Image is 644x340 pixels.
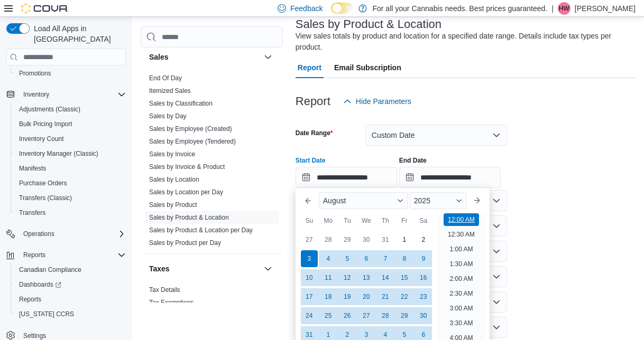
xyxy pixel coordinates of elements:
span: Adjustments (Classic) [19,105,80,114]
span: Dashboards [19,280,61,289]
span: Sales by Invoice [149,150,195,158]
span: Transfers (Classic) [19,194,72,202]
button: Reports [2,248,130,262]
button: Inventory Count [11,131,130,146]
div: day-3 [301,250,318,267]
a: Transfers (Classic) [15,192,76,204]
div: day-18 [320,288,337,305]
div: day-29 [339,231,356,248]
div: Su [301,212,318,229]
button: Purchase Orders [11,176,130,191]
div: day-30 [358,231,375,248]
span: Inventory Count [15,133,126,145]
div: day-21 [377,288,394,305]
span: End Of Day [149,74,182,82]
a: Sales by Employee (Tendered) [149,138,236,145]
li: 1:00 AM [445,243,477,256]
button: Taxes [149,263,260,274]
a: Sales by Employee (Created) [149,125,232,133]
h3: Sales by Product & Location [296,18,441,31]
div: Sales [141,72,283,253]
div: Mo [320,212,337,229]
button: Promotions [11,66,130,81]
span: Manifests [15,162,126,175]
div: day-4 [320,250,337,267]
span: Inventory Manager (Classic) [15,147,126,160]
button: Previous Month [300,192,317,209]
input: Dark Mode [331,3,353,14]
div: day-28 [320,231,337,248]
span: Transfers [19,209,45,217]
span: Inventory [23,90,49,99]
button: Taxes [262,262,274,275]
span: Reports [23,251,45,259]
div: Sa [415,212,432,229]
label: Date Range [296,129,333,137]
span: Promotions [15,67,126,80]
div: day-25 [320,307,337,324]
a: Inventory Count [15,133,68,145]
button: Open list of options [492,196,501,205]
span: Manifests [19,164,46,173]
span: Sales by Product & Location per Day [149,226,253,234]
span: Transfers (Classic) [15,192,126,204]
span: August [323,196,346,205]
span: Hide Parameters [356,96,411,107]
div: day-23 [415,288,432,305]
button: Manifests [11,161,130,176]
a: Bulk Pricing Import [15,118,77,130]
div: day-12 [339,269,356,286]
span: Reports [19,249,126,261]
span: Sales by Product [149,201,197,209]
a: Sales by Location [149,176,199,183]
a: Sales by Location per Day [149,188,223,196]
span: Sales by Employee (Tendered) [149,137,236,146]
div: Button. Open the month selector. August is currently selected. [319,192,408,209]
div: day-13 [358,269,375,286]
li: 12:00 AM [444,213,479,226]
input: Press the down key to open a popover containing a calendar. [399,167,501,188]
a: Dashboards [15,278,66,291]
div: day-1 [396,231,413,248]
div: day-29 [396,307,413,324]
span: Bulk Pricing Import [19,120,72,128]
span: Washington CCRS [15,308,126,320]
div: day-6 [358,250,375,267]
li: 12:30 AM [444,228,479,241]
span: 2025 [414,196,430,205]
button: Sales [149,52,260,62]
span: Bulk Pricing Import [15,118,126,130]
a: Canadian Compliance [15,263,86,276]
button: Open list of options [492,222,501,230]
button: Transfers (Classic) [11,191,130,205]
div: day-8 [396,250,413,267]
span: HW [559,2,569,15]
a: Reports [15,293,45,306]
a: Sales by Classification [149,100,213,107]
a: Manifests [15,162,50,175]
div: day-9 [415,250,432,267]
span: Transfers [15,206,126,219]
span: Tax Exemptions [149,298,194,307]
div: day-16 [415,269,432,286]
a: Dashboards [11,277,130,292]
div: day-30 [415,307,432,324]
div: day-15 [396,269,413,286]
button: Inventory [2,87,130,102]
span: Inventory Count [19,135,64,143]
div: day-11 [320,269,337,286]
button: Bulk Pricing Import [11,117,130,131]
a: Transfers [15,206,50,219]
input: Press the down key to enter a popover containing a calendar. Press the escape key to close the po... [296,167,397,188]
button: Canadian Compliance [11,262,130,277]
div: day-2 [415,231,432,248]
li: 3:00 AM [445,302,477,315]
span: Purchase Orders [15,177,126,190]
span: Settings [23,332,46,340]
span: Canadian Compliance [19,266,81,274]
div: We [358,212,375,229]
div: day-14 [377,269,394,286]
div: Taxes [141,284,283,313]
